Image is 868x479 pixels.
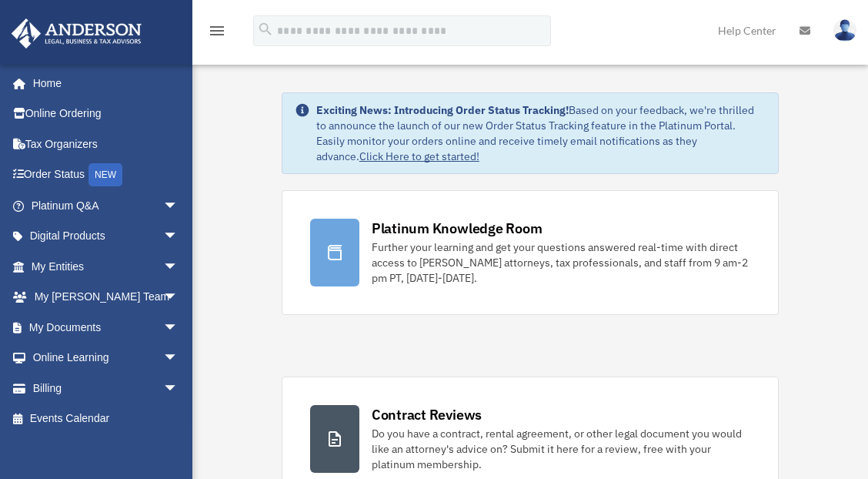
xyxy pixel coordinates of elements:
i: menu [208,22,226,40]
div: Based on your feedback, we're thrilled to announce the launch of our new Order Status Tracking fe... [316,102,766,164]
i: search [257,21,274,38]
a: My Documentsarrow_drop_down [11,312,202,343]
strong: Exciting News: Introducing Order Status Tracking! [316,103,569,117]
span: arrow_drop_down [163,251,194,283]
div: Further your learning and get your questions answered real-time with direct access to [PERSON_NAM... [372,239,750,286]
span: arrow_drop_down [163,282,194,313]
span: arrow_drop_down [163,190,194,222]
a: My [PERSON_NAME] Teamarrow_drop_down [11,282,202,313]
div: Platinum Knowledge Room [372,219,542,238]
a: Digital Productsarrow_drop_down [11,221,202,252]
a: My Entitiesarrow_drop_down [11,251,202,282]
a: menu [208,27,226,40]
img: User Pic [833,19,856,42]
a: Click Here to get started! [359,149,479,163]
a: Platinum Knowledge Room Further your learning and get your questions answered real-time with dire... [282,190,779,315]
div: NEW [88,163,122,186]
img: Anderson Advisors Platinum Portal [7,18,146,49]
a: Online Learningarrow_drop_down [11,343,202,373]
div: Contract Reviews [372,405,482,424]
a: Tax Organizers [11,129,202,159]
a: Online Ordering [11,99,202,129]
a: Billingarrow_drop_down [11,373,202,404]
span: arrow_drop_down [163,343,194,374]
a: Platinum Q&Aarrow_drop_down [11,190,202,221]
a: Order StatusNEW [11,159,202,191]
div: Do you have a contract, rental agreement, or other legal document you would like an attorney's ad... [372,426,750,472]
a: Events Calendar [11,404,202,434]
span: arrow_drop_down [163,221,194,253]
a: Home [11,68,194,99]
span: arrow_drop_down [163,373,194,404]
span: arrow_drop_down [163,312,194,343]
